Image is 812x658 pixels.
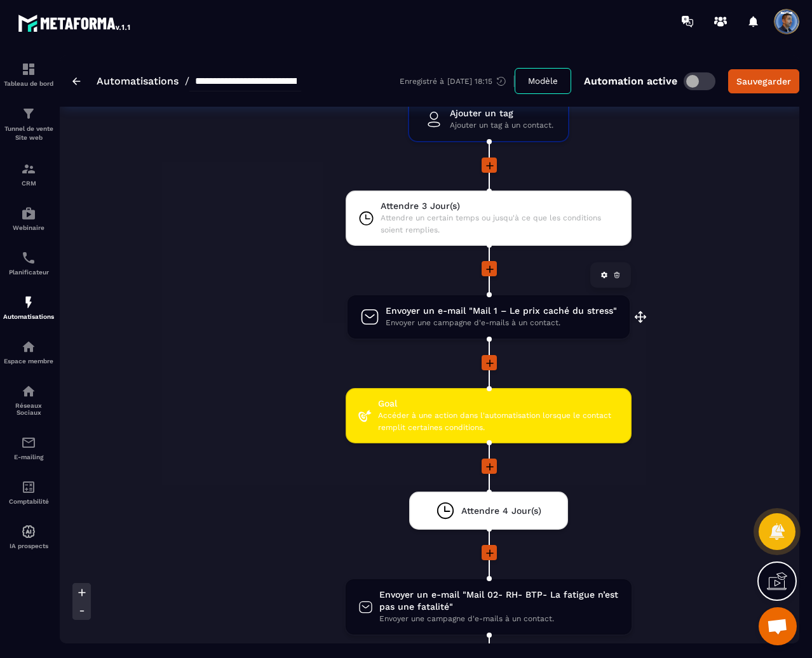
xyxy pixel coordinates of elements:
[3,241,54,285] a: schedulerschedulerPlanificateur
[72,77,81,85] img: arrow
[584,75,677,87] p: Automation active
[450,107,553,119] span: Ajouter un tag
[21,339,36,354] img: automations
[400,76,515,87] div: Enregistré à
[3,453,54,460] p: E-mailing
[450,119,553,131] span: Ajouter un tag à un contact.
[461,505,541,517] span: Attendre 4 Jour(s)
[381,200,619,212] span: Attendre 3 Jour(s)
[3,224,54,231] p: Webinaire
[21,295,36,310] img: automations
[21,161,36,177] img: formation
[3,152,54,196] a: formationformationCRM
[3,374,54,426] a: social-networksocial-networkRéseaux Sociaux
[728,69,799,93] button: Sauvegarder
[3,542,54,549] p: IA prospects
[21,62,36,77] img: formation
[18,11,132,34] img: logo
[21,206,36,221] img: automations
[379,589,619,613] span: Envoyer un e-mail "Mail 02- RH- BTP- La fatigue n’est pas une fatalité"
[3,180,54,187] p: CRM
[21,384,36,399] img: social-network
[3,498,54,505] p: Comptabilité
[3,52,54,97] a: formationformationTableau de bord
[3,470,54,514] a: accountantaccountantComptabilité
[3,358,54,365] p: Espace membre
[3,330,54,374] a: automationsautomationsEspace membre
[185,75,189,87] span: /
[736,75,791,88] div: Sauvegarder
[3,313,54,320] p: Automatisations
[21,480,36,495] img: accountant
[386,305,617,317] span: Envoyer un e-mail "Mail 1 – Le prix caché du stress"
[759,607,797,645] a: Ouvrir le chat
[97,75,179,87] a: Automatisations
[386,317,617,329] span: Envoyer une campagne d'e-mails à un contact.
[21,250,36,265] img: scheduler
[3,124,54,142] p: Tunnel de vente Site web
[379,613,619,625] span: Envoyer une campagne d'e-mails à un contact.
[3,402,54,416] p: Réseaux Sociaux
[21,106,36,121] img: formation
[21,524,36,539] img: automations
[3,80,54,87] p: Tableau de bord
[378,410,619,434] span: Accéder à une action dans l'automatisation lorsque le contact remplit certaines conditions.
[378,398,619,410] span: Goal
[21,435,36,450] img: email
[3,269,54,276] p: Planificateur
[447,77,492,86] p: [DATE] 18:15
[3,97,54,152] a: formationformationTunnel de vente Site web
[381,212,619,236] span: Attendre un certain temps ou jusqu'à ce que les conditions soient remplies.
[3,196,54,241] a: automationsautomationsWebinaire
[515,68,571,94] button: Modèle
[3,285,54,330] a: automationsautomationsAutomatisations
[3,426,54,470] a: emailemailE-mailing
